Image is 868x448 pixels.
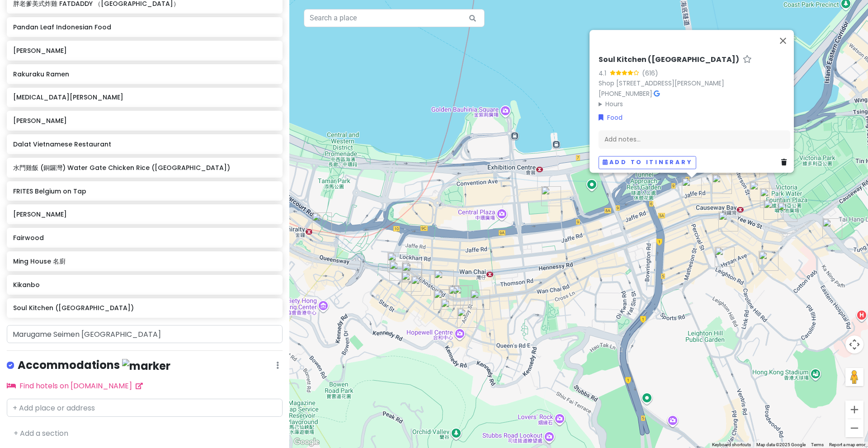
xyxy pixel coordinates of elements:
[718,212,738,231] div: Liao Za Lie
[7,399,283,417] input: + Add place or address
[682,178,702,198] div: Soul Kitchen (Causeway Bay)
[470,290,490,310] div: Rakuraku Ramen
[712,442,751,448] button: Keyboard shortcuts
[829,442,865,447] a: Report a map error
[13,70,276,78] h6: Rakuraku Ramen
[13,187,276,195] h6: FRITES Belgium on Tap
[759,251,778,271] div: Ramen Jo
[13,117,276,125] h6: [PERSON_NAME]
[402,262,422,282] div: FAT J Char Siu
[599,79,724,88] a: Shop [STREET_ADDRESS][PERSON_NAME]
[845,368,863,386] button: Drag Pegman onto the map to open Street View
[756,442,806,447] span: Map data ©2025 Google
[772,30,794,52] button: Close
[599,99,790,109] summary: Hours
[712,174,732,194] div: Kikanbo
[811,442,824,447] a: Terms (opens in new tab)
[764,200,783,220] div: Pandan Leaf Indonesian Food
[778,202,797,222] div: 胖老爹美式炸雞 FATDADDY （銅鑼灣店）
[402,263,422,283] div: Dalat Vietnamese Restaurant
[122,359,170,373] img: marker
[304,9,485,27] input: Search a place
[13,93,276,101] h6: [MEDICAL_DATA][PERSON_NAME]
[781,157,790,167] a: Delete place
[387,252,407,272] div: Rempah Noodles
[13,257,276,265] h6: Ming House 名廚
[7,381,143,391] a: Find hotels on [DOMAIN_NAME]
[389,261,409,281] div: 車仔麵之家
[715,247,735,267] div: 水門雞飯 (銅鑼灣) Water Gate Chicken Rice (Causeway Bay)
[750,181,769,201] div: Shanghai Lao Lao (Causeway Bay)
[7,325,283,343] input: + Add place or address
[541,186,561,206] div: Fairwood
[292,436,321,448] img: Google
[845,419,863,437] button: Zoom out
[743,55,752,65] a: Star place
[13,281,276,289] h6: Kikanbo
[18,358,170,373] h4: Accommodations
[642,68,658,78] div: (616)
[599,156,696,169] button: Add to itinerary
[312,212,332,232] div: mixian sense
[13,23,276,31] h6: Pandan Leaf Indonesian Food
[599,55,739,65] h6: Soul Kitchen ([GEOGRAPHIC_DATA])
[760,188,780,208] div: Tao Heung
[401,272,421,292] div: Seoul Recipe Deli
[13,234,276,242] h6: Fairwood
[822,218,842,238] div: Ming House 名廚
[599,68,610,78] div: 4.1
[457,308,477,328] div: Modern China Restaurant
[740,157,760,177] div: GYOJASANG
[434,290,453,310] div: Ruam
[292,436,321,448] a: Open this area in Google Maps (opens a new window)
[453,285,473,305] div: Koku Ryu Ramen
[13,164,276,172] h6: 水門雞飯 (銅鑼灣) Water Gate Chicken Rice ([GEOGRAPHIC_DATA])
[845,401,863,419] button: Zoom in
[13,304,276,312] h6: Soul Kitchen ([GEOGRAPHIC_DATA])
[599,130,790,149] div: Add notes...
[448,286,468,306] div: Cóm Bánh Mì
[441,299,461,319] div: Guang Mein Zi Noodle (Wan Chai)
[434,270,454,290] div: Fook Lam Moon (Wan Chai)
[13,210,276,218] h6: [PERSON_NAME]
[13,47,276,55] h6: [PERSON_NAME]
[599,55,790,109] div: ·
[13,140,276,148] h6: Dalat Vietnamese Restaurant
[599,89,652,98] a: [PHONE_NUMBER]
[654,90,660,97] i: Google Maps
[14,428,68,439] a: + Add a section
[411,276,431,296] div: Kung Chiu Noodle
[845,335,863,354] button: Map camera controls
[599,113,623,123] a: Food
